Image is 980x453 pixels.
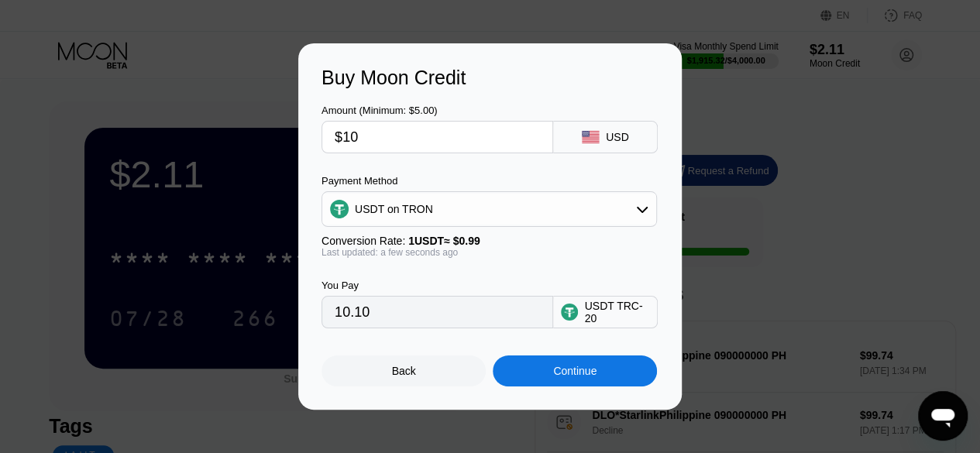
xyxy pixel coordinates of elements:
input: $0.00 [335,122,540,153]
div: Continue [493,355,657,386]
iframe: Button to launch messaging window [918,391,968,441]
div: Back [322,355,486,386]
div: USD [606,131,629,143]
div: USDT on TRON [322,194,656,225]
span: 1 USDT ≈ $0.99 [408,235,480,247]
div: USDT TRC-20 [584,300,649,324]
div: Conversion Rate: [322,235,657,247]
div: Buy Moon Credit [322,67,658,89]
div: Back [392,365,416,377]
div: USDT on TRON [355,203,433,215]
div: Amount (Minimum: $5.00) [322,105,553,116]
div: Payment Method [322,175,657,187]
div: Continue [553,365,597,377]
div: You Pay [322,280,553,291]
div: Last updated: a few seconds ago [322,247,657,258]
